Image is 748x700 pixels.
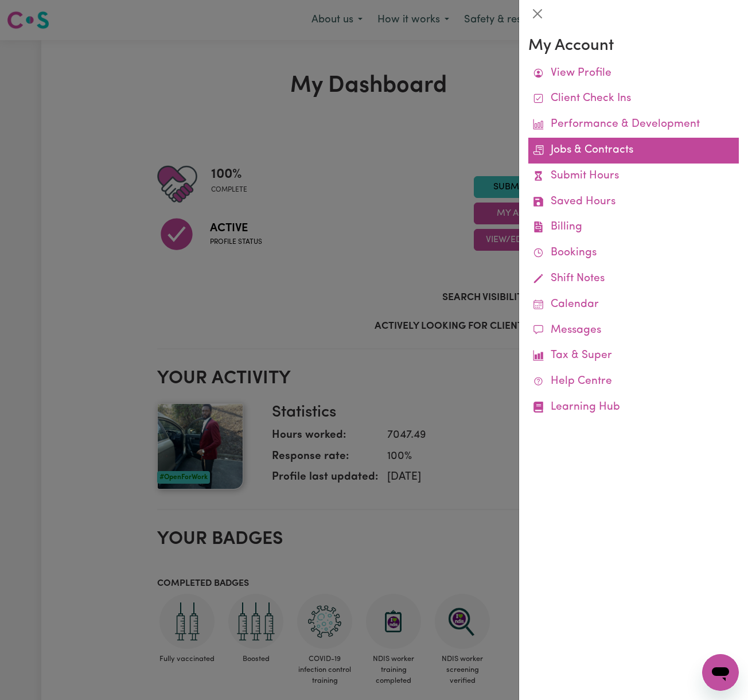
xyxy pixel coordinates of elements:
[528,240,739,266] a: Bookings
[528,37,739,56] h3: My Account
[528,61,739,87] a: View Profile
[702,654,739,691] iframe: Button to launch messaging window
[528,215,739,240] a: Billing
[528,318,739,344] a: Messages
[528,112,739,138] a: Performance & Development
[528,164,739,189] a: Submit Hours
[528,343,739,369] a: Tax & Super
[528,86,739,112] a: Client Check Ins
[528,266,739,292] a: Shift Notes
[528,5,547,23] button: Close
[528,395,739,421] a: Learning Hub
[528,369,739,395] a: Help Centre
[528,138,739,164] a: Jobs & Contracts
[528,189,739,215] a: Saved Hours
[528,292,739,318] a: Calendar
